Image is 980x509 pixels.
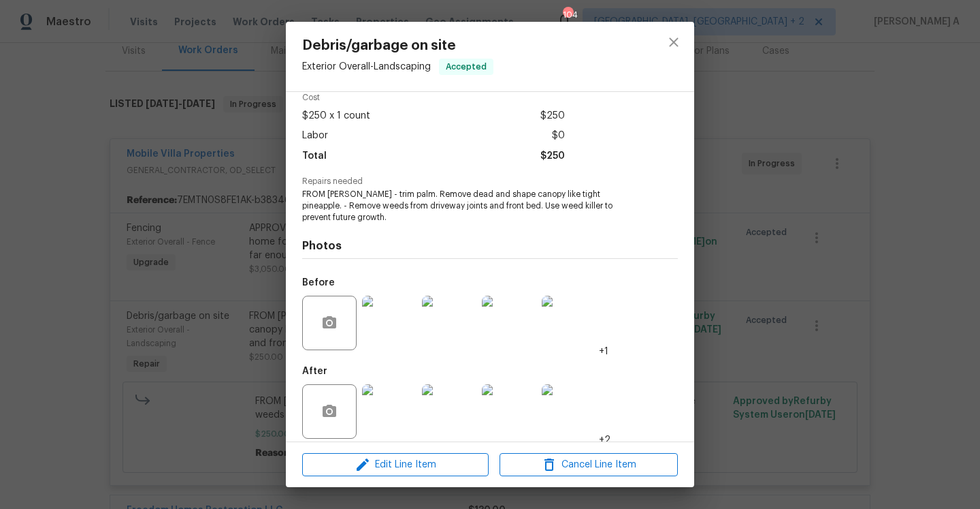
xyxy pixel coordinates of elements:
[302,38,493,53] span: Debris/garbage on site
[540,146,565,166] span: $250
[599,345,608,358] span: +1
[302,62,431,72] span: Exterior Overall - Landscaping
[302,189,640,223] span: FROM [PERSON_NAME] - trim palm. Remove dead and shape canopy like tight pineapple. - Remove weeds...
[302,367,327,376] h5: After
[302,278,335,288] h5: Before
[599,433,610,447] span: +2
[302,93,565,102] span: Cost
[302,146,327,166] span: Total
[540,106,565,126] span: $250
[306,457,485,474] span: Edit Line Item
[552,126,565,146] span: $0
[302,239,678,253] h4: Photos
[302,106,370,126] span: $250 x 1 count
[563,8,572,22] div: 104
[500,453,678,477] button: Cancel Line Item
[657,26,690,59] button: close
[302,453,489,477] button: Edit Line Item
[302,126,328,146] span: Labor
[440,60,492,74] span: Accepted
[302,177,678,186] span: Repairs needed
[504,457,674,474] span: Cancel Line Item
